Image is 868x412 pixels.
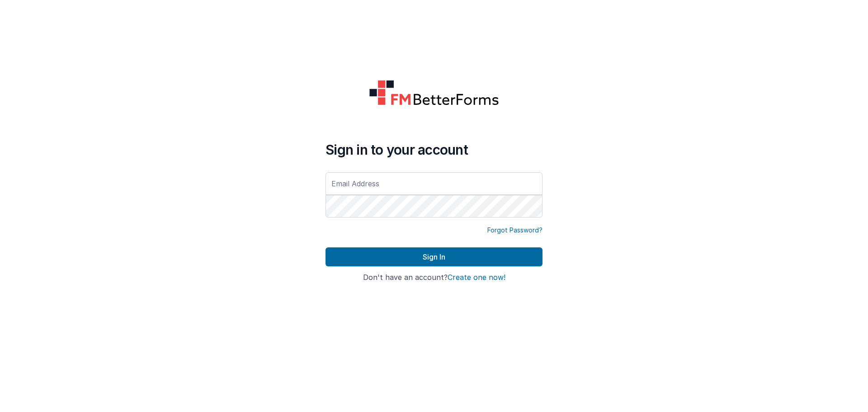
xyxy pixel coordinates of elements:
input: Email Address [325,172,542,195]
button: Create one now! [448,274,505,282]
h4: Don't have an account? [325,274,542,282]
button: Sign In [325,247,542,266]
h4: Sign in to your account [325,142,542,158]
a: Forgot Password? [487,226,542,235]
